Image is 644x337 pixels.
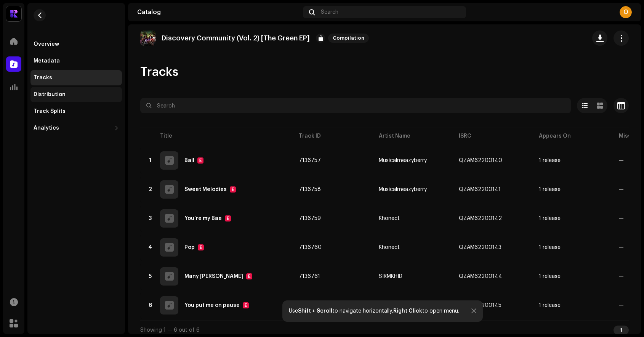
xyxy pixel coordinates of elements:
div: Ball [184,158,194,163]
div: E [225,215,231,221]
div: E [246,273,252,279]
img: 1de864ba-cb3d-47e2-9c77-d1d8a069ce05 [140,30,155,46]
span: Khonect [379,245,447,250]
div: 1 release [539,303,561,308]
re-m-nav-dropdown: Analytics [30,120,122,136]
input: Search [140,98,571,113]
div: SIRMKHID [379,274,402,279]
re-m-nav-item: Metadata [30,53,122,69]
div: Track Splits [34,108,66,114]
div: Khonect [379,216,400,221]
span: 7136759 [299,216,321,221]
re-m-nav-item: Distribution [30,87,122,102]
span: Showing 1 — 6 out of 6 [140,327,200,333]
span: 1 release [539,158,607,163]
span: 7136760 [299,245,322,250]
span: 1 release [539,216,607,221]
div: QZAM62200144 [459,274,502,279]
re-m-nav-item: Overview [30,37,122,52]
div: 1 release [539,158,561,163]
div: E [197,157,203,164]
div: E [230,186,236,193]
re-m-nav-item: Track Splits [30,104,122,119]
span: Musicalmeazyberry [379,158,447,163]
span: Compilation [328,34,369,43]
div: QZAM62200141 [459,187,501,192]
div: Many Billings [184,274,243,279]
span: 7136757 [299,158,321,163]
span: Search [321,9,338,15]
div: QZAM62200142 [459,216,502,221]
div: Analytics [34,125,59,131]
div: Khonect [379,245,400,250]
strong: Shift + Scroll [298,308,332,314]
img: 4bfc1d7d-d9de-48b7-9713-5cebb277d227 [6,6,21,21]
div: Musicalmeazyberry [379,187,427,192]
div: Tracks [34,75,52,81]
div: You put me on pause [184,303,240,308]
div: Pop [184,245,195,250]
div: O [620,6,632,18]
p: Discovery Community (Vol. 2) [The Green EP] [162,34,310,42]
span: 7136758 [299,187,321,192]
div: 1 [614,326,629,335]
div: Catalog [137,9,300,15]
div: 1 release [539,216,561,221]
span: SIRMKHID [379,274,447,279]
div: You're my Bae [184,216,222,221]
div: E [243,302,249,308]
span: 1 release [539,274,607,279]
div: Metadata [34,58,60,64]
div: Sweet Melodies [184,187,227,192]
re-m-nav-item: Tracks [30,70,122,85]
div: Musicalmeazyberry [379,158,427,163]
span: Musicalmeazyberry [379,187,447,192]
div: E [198,244,204,250]
span: 1 release [539,245,607,250]
div: QZAM62200143 [459,245,501,250]
span: Khonect [379,216,447,221]
div: QZAM62200140 [459,158,502,163]
div: Overview [34,41,59,47]
span: 1 release [539,187,607,192]
span: 7136761 [299,274,320,279]
div: Distribution [34,91,66,98]
span: Tracks [140,64,178,80]
div: 1 release [539,187,561,192]
span: 1 release [539,303,607,308]
strong: Right Click [393,308,422,314]
div: 1 release [539,274,561,279]
div: 1 release [539,245,561,250]
div: Use to navigate horizontally, to open menu. [289,308,459,314]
